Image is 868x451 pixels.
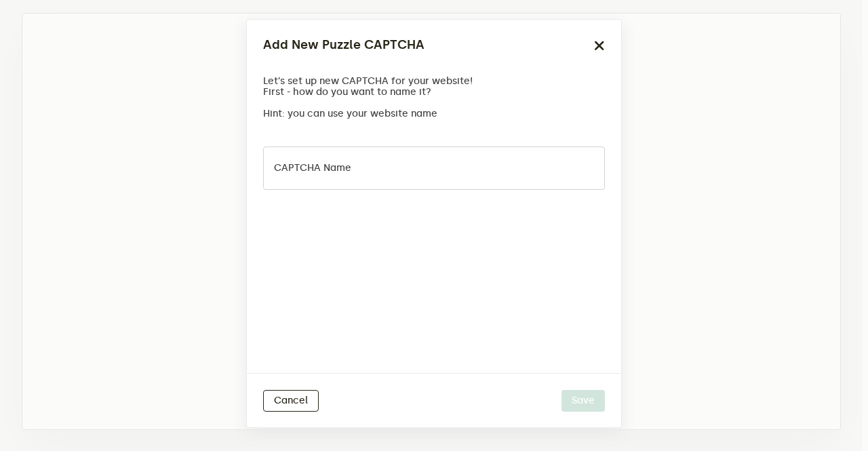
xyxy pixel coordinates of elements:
[263,36,425,54] h2: Add New Puzzle CAPTCHA
[263,146,605,190] input: CAPTCHA name
[263,76,473,119] p: Let’s set up new CAPTCHA for your website! First - how do you want to name it? Hint: you can use ...
[274,163,351,174] label: CAPTCHA name
[263,390,319,412] button: Cancel
[561,390,605,412] button: Save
